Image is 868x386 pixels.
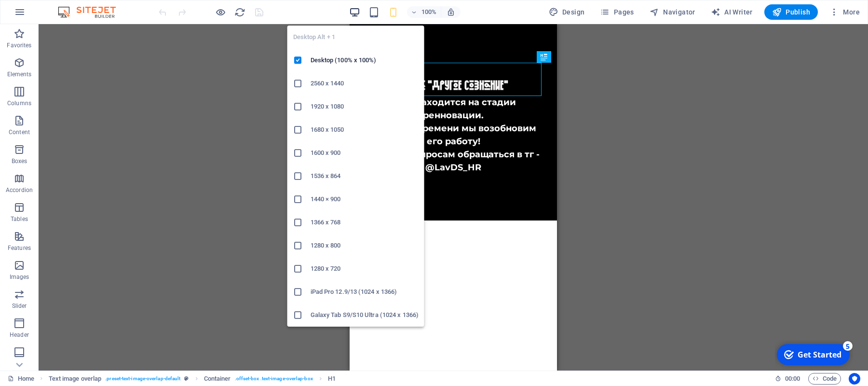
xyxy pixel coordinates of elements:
[311,263,419,275] h6: 1280 x 720
[849,373,860,385] button: Usercentrics
[808,373,841,385] button: Code
[215,6,226,18] button: Click here to leave preview mode and continue editing
[23,9,67,20] div: Get Started
[328,373,336,385] span: Click to select. Double-click to edit
[7,99,31,107] p: Columns
[15,39,192,72] div: ​
[311,170,419,182] h6: 1536 x 864
[826,4,864,20] button: More
[596,4,637,20] button: Pages
[646,4,699,20] button: Navigator
[764,4,818,20] button: Publish
[11,215,28,223] p: Tables
[711,7,753,17] span: AI Writer
[775,373,800,385] h6: Session time
[600,7,634,17] span: Pages
[650,7,695,17] span: Navigator
[792,375,793,382] span: :
[8,244,31,252] p: Features
[12,302,27,310] p: Slider
[49,373,336,385] nav: breadcrumb
[10,273,29,281] p: Images
[7,41,31,49] p: Favorites
[311,147,419,159] h6: 1600 x 900
[55,6,128,18] img: Editor Logo
[2,4,75,25] div: Get Started 5 items remaining, 0% complete
[311,55,419,66] h6: Desktop (100% x 100%)
[204,373,231,385] span: Click to select. Double-click to edit
[421,6,437,18] h6: 100%
[447,8,455,16] i: On resize automatically adjust zoom level to fit chosen device.
[184,376,189,381] i: This element is a customizable preset
[545,4,589,20] button: Design
[49,373,102,385] span: Click to select. Double-click to edit
[311,193,419,205] h6: 1440 × 900
[772,7,810,17] span: Publish
[407,6,441,18] button: 100%
[311,240,419,251] h6: 1280 x 800
[311,286,419,298] h6: iPad Pro 12.9/13 (1024 x 1366)
[311,217,419,228] h6: 1366 x 768
[234,6,245,18] button: reload
[829,7,860,17] span: More
[68,1,78,11] div: 5
[235,373,313,385] span: . offset-box .text-image-overlap-box
[8,373,34,385] a: Click to cancel selection. Double-click to open Pages
[234,7,245,18] i: Reload page
[549,7,585,17] span: Design
[6,186,33,194] p: Accordion
[10,331,29,339] p: Header
[105,373,180,385] span: . preset-text-image-overlap-default
[12,157,27,165] p: Boxes
[813,373,837,385] span: Code
[545,4,589,20] div: Design (Ctrl+Alt+Y)
[9,128,30,136] p: Content
[311,78,419,89] h6: 2560 x 1440
[311,309,419,321] h6: Galaxy Tab S9/S10 Ultra (1024 x 1366)
[311,124,419,136] h6: 1680 x 1050
[311,101,419,112] h6: 1920 x 1080
[785,373,800,385] span: 00 00
[707,4,757,20] button: AI Writer
[7,70,32,78] p: Elements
